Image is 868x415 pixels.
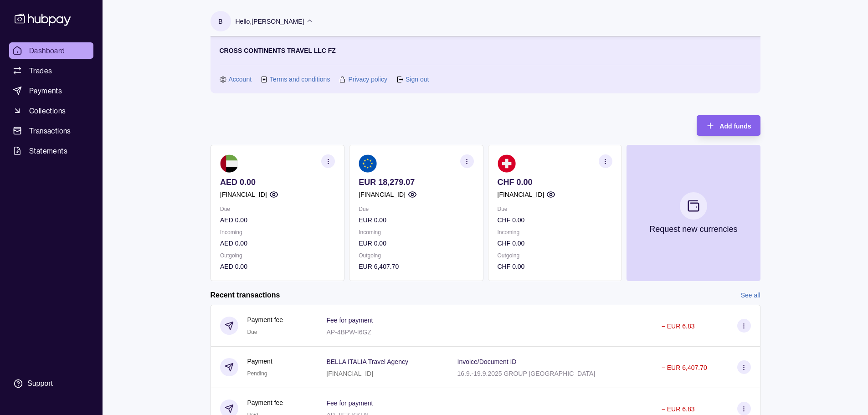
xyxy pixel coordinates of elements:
a: Statements [9,143,93,159]
p: B [218,16,222,26]
span: Statements [29,145,67,156]
p: Invoice/Document ID [457,358,517,365]
p: Request new currencies [649,224,737,234]
p: Fee for payment [326,400,373,407]
p: AED 0.00 [220,261,335,272]
span: Due [247,329,257,335]
p: Incoming [220,227,335,237]
p: CHF 0.00 [497,177,612,187]
p: Due [497,204,612,214]
p: AED 0.00 [220,215,335,225]
p: Payment fee [247,315,283,325]
a: Privacy policy [348,74,387,84]
p: AED 0.00 [220,177,335,187]
p: AP-4BPW-I6GZ [326,328,371,336]
p: CHF 0.00 [497,215,612,225]
p: [FINANCIAL_ID] [497,190,544,200]
img: ch [497,154,515,173]
span: Payments [29,85,62,96]
p: EUR 0.00 [359,215,473,225]
div: Support [27,379,53,389]
p: − EUR 6.83 [662,405,695,413]
a: Payments [9,82,93,99]
p: − EUR 6,407.70 [662,364,707,371]
p: CHF 0.00 [497,238,612,248]
p: EUR 18,279.07 [359,177,473,187]
span: Collections [29,105,66,116]
p: Incoming [359,227,473,237]
img: eu [359,154,377,173]
p: Incoming [497,227,612,237]
span: Transactions [29,125,71,136]
p: Outgoing [220,251,335,261]
span: Add funds [719,123,751,130]
p: [FINANCIAL_ID] [326,370,373,377]
a: Support [9,374,93,393]
p: AED 0.00 [220,238,335,248]
span: Dashboard [29,45,65,56]
p: [FINANCIAL_ID] [359,190,406,200]
p: EUR 6,407.70 [359,261,473,272]
a: Terms and conditions [270,74,330,84]
p: EUR 0.00 [359,238,473,248]
p: Outgoing [359,251,473,261]
span: Trades [29,65,52,76]
p: [FINANCIAL_ID] [220,190,267,200]
p: CROSS CONTINENTS TRAVEL LLC FZ [220,46,336,56]
h2: Recent transactions [211,290,280,300]
p: − EUR 6.83 [662,323,695,330]
p: Due [359,204,473,214]
a: Sign out [406,74,429,84]
p: Due [220,204,335,214]
img: ae [220,154,238,173]
p: Fee for payment [326,317,373,324]
a: Dashboard [9,42,93,59]
a: Trades [9,62,93,79]
p: Payment fee [247,398,283,408]
button: Request new currencies [626,145,760,281]
a: See all [741,290,760,300]
a: Collections [9,102,93,119]
a: Transactions [9,123,93,139]
p: Payment [247,356,272,366]
button: Add funds [697,115,760,136]
p: Hello, [PERSON_NAME] [236,16,304,26]
p: 16.9.-19.9.2025 GROUP [GEOGRAPHIC_DATA] [457,370,596,377]
a: Account [229,74,252,84]
span: Pending [247,370,267,377]
p: CHF 0.00 [497,261,612,272]
p: BELLA ITALIA Travel Agency [326,358,408,365]
p: Outgoing [497,251,612,261]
